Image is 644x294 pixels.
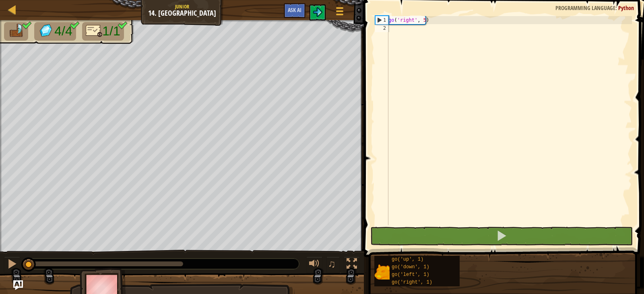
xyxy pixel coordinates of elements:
[102,24,120,38] span: 1/1
[284,3,305,18] button: Ask AI
[330,3,350,22] button: Show game menu
[392,257,423,262] span: go('up', 1)
[4,22,28,41] li: Go to the raft.
[392,280,432,285] span: go('right', 1)
[328,258,336,270] span: ♫
[370,227,633,245] button: Shift+Enter: Run current code.
[34,22,76,41] li: Collect the gems.
[4,257,20,273] button: Ctrl + P: Pause
[288,6,301,14] span: Ask AI
[376,16,388,24] div: 1
[392,272,429,278] span: go('left', 1)
[310,4,326,21] button: $t('play_level.next_level')
[326,257,340,273] button: ♫
[618,4,634,12] span: Python
[392,264,429,270] span: go('down', 1)
[374,264,390,280] img: portrait.png
[13,280,23,290] button: Ask AI
[54,24,72,38] span: 4/4
[615,4,618,12] span: :
[82,22,124,41] li: Only 1 line of code
[306,257,322,273] button: Adjust volume
[375,24,388,32] div: 2
[555,4,615,12] span: Programming language
[344,257,360,273] button: Toggle fullscreen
